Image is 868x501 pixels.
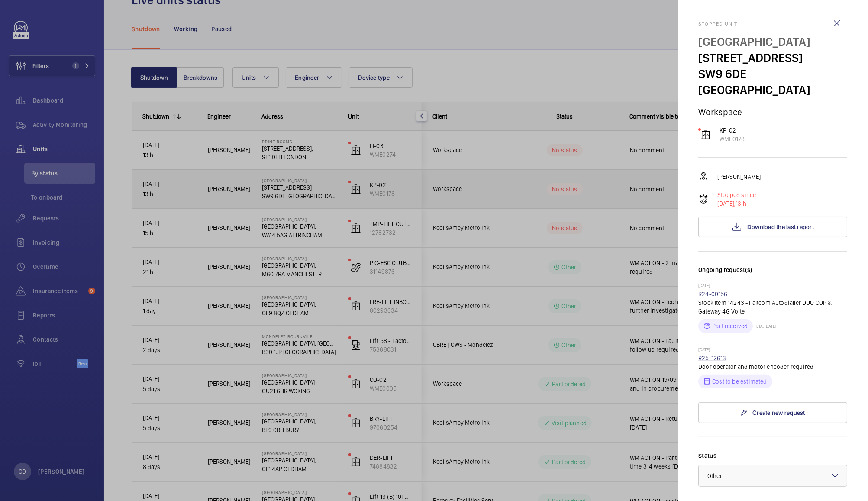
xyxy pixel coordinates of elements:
[698,50,847,66] p: [STREET_ADDRESS]
[747,223,814,230] span: Download the last report
[717,172,761,181] p: [PERSON_NAME]
[698,217,847,237] button: Download the last report
[720,135,745,143] p: WME0178
[698,291,728,297] a: R24-00156
[698,347,847,354] p: [DATE]
[712,322,748,330] p: Part received
[698,107,847,117] p: Workspace
[700,129,711,140] img: elevator.svg
[698,451,847,460] label: Status
[698,362,847,371] p: Door operator and motor encoder required
[698,355,726,362] a: R25-12613
[698,21,847,27] h2: Stopped unit
[698,283,847,290] p: [DATE]
[717,191,756,199] p: Stopped since
[720,126,745,135] p: KP-02
[698,402,847,423] a: Create new request
[717,199,756,208] p: 13 h
[698,66,847,98] p: SW9 6DE [GEOGRAPHIC_DATA]
[698,298,847,316] p: Stock Item 14243 - Faltcom Autodialler DUO COP & Gateway 4G Volte
[712,377,767,386] p: Cost to be estimated
[698,265,847,283] h3: Ongoing request(s)
[717,200,736,207] span: [DATE],
[707,472,722,479] span: Other
[698,34,847,50] p: [GEOGRAPHIC_DATA]
[753,323,776,329] p: ETA: [DATE]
